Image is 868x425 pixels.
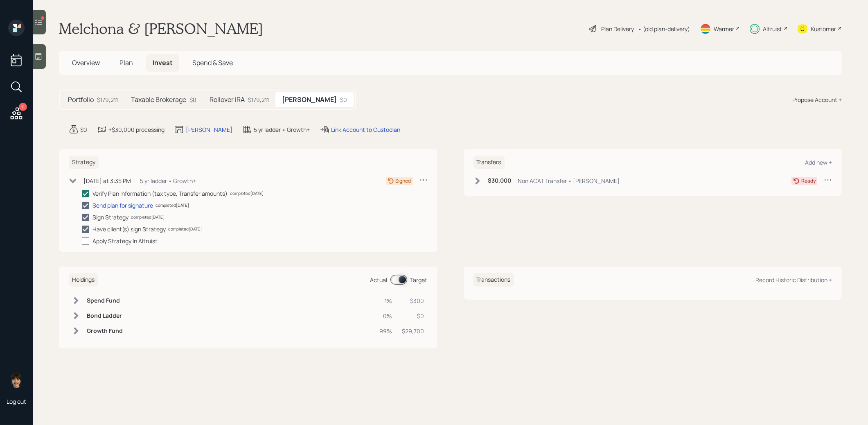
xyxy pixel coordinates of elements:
div: Verify Plan Information (tax type, Transfer amounts) [92,189,228,198]
div: $179,211 [248,95,269,104]
span: Plan [119,58,133,67]
div: +$30,000 processing [108,125,165,134]
h6: Bond Ladder [87,312,123,319]
div: • (old plan-delivery) [638,25,690,33]
h6: Transfers [473,156,505,169]
div: completed [DATE] [156,202,189,208]
div: Ready [801,177,816,185]
h6: Transactions [473,273,514,287]
div: Kustomer [811,25,836,33]
div: $0 [402,312,424,320]
div: 99% [380,327,392,335]
div: completed [DATE] [131,214,165,220]
div: 11 [19,103,27,111]
div: 1% [380,296,392,305]
img: treva-nostdahl-headshot.png [8,371,25,388]
div: $300 [402,296,424,305]
h5: Rollover IRA [210,96,245,104]
div: Warmer [714,25,734,33]
div: 5 yr ladder • Growth+ [140,176,196,185]
div: Plan Delivery [601,25,634,33]
div: [PERSON_NAME] [186,125,232,134]
h6: Spend Fund [87,297,123,304]
div: $0 [189,95,196,104]
h5: Portfolio [68,96,94,104]
div: Add new + [805,158,832,166]
span: Overview [72,58,100,67]
h5: Taxable Brokerage [131,96,186,104]
div: Sign Strategy [92,213,129,222]
h6: Strategy [69,156,99,169]
h6: $30,000 [488,177,512,184]
div: 5 yr ladder • Growth+ [254,125,310,134]
div: completed [DATE] [230,190,264,197]
div: Log out [7,398,26,405]
h6: Growth Fund [87,328,123,335]
div: completed [DATE] [168,226,202,232]
div: $29,700 [402,327,424,335]
span: Spend & Save [192,58,233,67]
h5: [PERSON_NAME] [282,96,337,104]
div: Non ACAT Transfer • [PERSON_NAME] [518,176,620,185]
div: $0 [80,125,87,134]
h6: Holdings [69,273,98,287]
div: Have client(s) sign Strategy [92,225,166,233]
div: Signed [396,177,411,185]
div: Send plan for signature [92,201,153,210]
div: $179,211 [97,95,118,104]
div: Record Historic Distribution + [755,276,832,284]
div: Actual [370,276,388,284]
div: 0% [380,312,392,320]
div: $0 [340,95,347,104]
div: [DATE] at 3:35 PM [83,176,131,185]
span: Invest [153,58,173,67]
div: Link Account to Custodian [331,125,400,134]
h1: Melchona & [PERSON_NAME] [59,20,263,38]
div: Target [410,276,428,284]
div: Propose Account + [792,95,842,104]
div: Apply Strategy In Altruist [92,237,158,245]
div: Altruist [763,25,782,33]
